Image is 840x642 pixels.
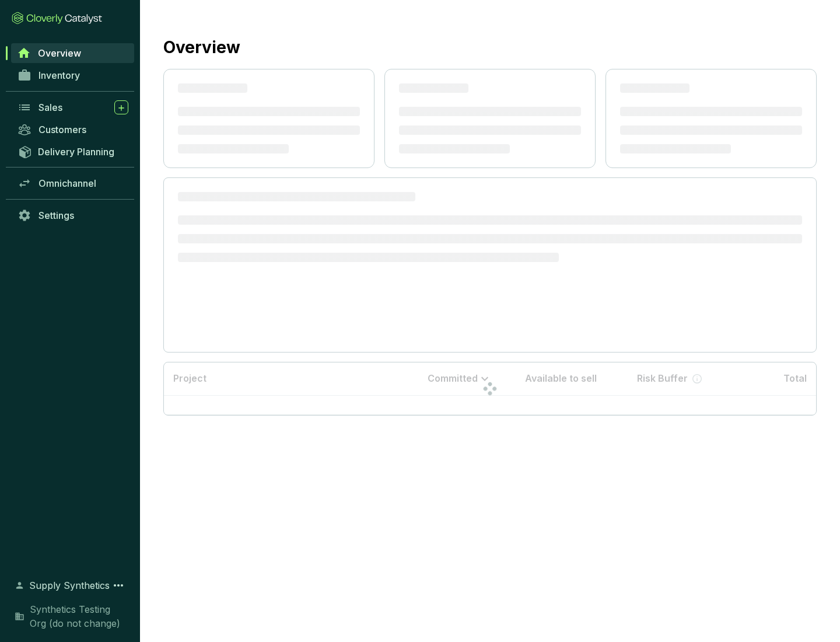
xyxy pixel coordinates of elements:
span: Inventory [38,69,80,81]
a: Delivery Planning [12,142,134,161]
a: Omnichannel [12,173,134,193]
a: Sales [12,97,134,117]
span: Synthetics Testing Org (do not change) [30,602,128,630]
h2: Overview [163,35,240,60]
span: Sales [38,102,62,113]
span: Settings [38,210,74,221]
span: Omnichannel [38,177,96,189]
a: Inventory [12,65,134,85]
span: Delivery Planning [38,146,114,158]
span: Supply Synthetics [29,578,110,592]
span: Customers [38,124,86,135]
a: Overview [11,43,134,63]
a: Settings [12,205,134,225]
a: Customers [12,120,134,139]
span: Overview [38,47,81,59]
